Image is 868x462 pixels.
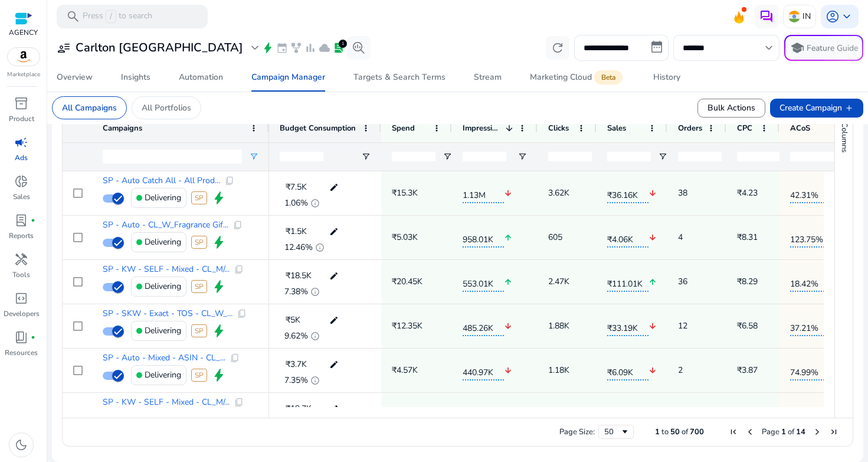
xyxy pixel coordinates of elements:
[737,123,752,134] span: CPC
[737,402,762,427] p: ₹11.36
[106,10,116,23] span: /
[333,42,345,54] span: lab_profile
[807,43,858,54] p: Feature Guide
[191,191,207,204] span: SP
[790,183,831,203] span: 42.31%
[598,425,634,439] div: Page Size
[284,199,308,207] span: 1.06%
[678,402,692,427] p: 104
[8,48,40,66] img: amazon.svg
[678,123,702,134] span: Orders
[548,181,569,205] p: 3.62K
[796,427,805,437] span: 14
[14,252,28,266] span: handyman
[280,123,356,134] span: Budget Consumption
[762,41,776,55] span: keyboard_arrow_down
[15,152,28,163] p: Ads
[648,181,657,206] mat-icon: arrow_downward
[548,358,569,382] p: 1.18K
[392,358,418,382] p: ₹4.57K
[310,331,320,341] span: info
[310,376,320,385] span: info
[76,41,243,55] h3: Carlton [GEOGRAPHIC_DATA]
[145,230,181,254] p: Delivering
[179,73,223,82] div: Automation
[31,218,35,223] span: fiber_manual_record
[678,181,687,205] p: 38
[234,265,244,274] span: content_copy
[504,314,512,339] mat-icon: arrow_downward
[310,199,320,208] span: info
[607,183,648,203] span: ₹36.16K
[737,358,758,382] p: ₹3.87
[251,73,325,82] div: Campaign Manager
[548,123,569,134] span: Clicks
[788,11,800,22] img: in.svg
[284,288,308,296] span: 7.38%
[678,358,683,382] p: 2
[212,235,226,249] span: bolt
[286,314,300,326] span: ₹5K
[737,181,758,205] p: ₹4.23
[559,427,595,437] div: Page Size:
[145,186,181,210] p: Delivering
[191,324,207,337] span: SP
[697,99,765,118] button: Bulk Actions
[57,41,71,55] span: user_attributes
[670,427,680,437] span: 50
[9,230,34,241] p: Reports
[14,330,28,344] span: book_4
[249,152,258,161] button: Open Filter Menu
[463,123,501,134] span: Impressions
[517,152,527,161] button: Open Filter Menu
[142,102,191,114] p: All Portfolios
[304,42,316,54] span: bar_chart
[607,360,648,380] span: ₹6.09K
[594,70,623,84] span: Beta
[392,181,418,205] p: ₹15.3K
[83,10,152,23] p: Press to search
[504,226,512,250] mat-icon: arrow_upward
[504,359,512,383] mat-icon: arrow_downward
[7,70,40,79] p: Marketplace
[326,356,342,373] mat-icon: edit
[655,427,660,437] span: 1
[504,181,512,206] mat-icon: arrow_downward
[103,221,228,229] span: SP - Auto - CL_W_Fragrance Gif...
[770,99,863,118] button: Create Campaignadd
[145,318,181,343] p: Delivering
[347,36,371,60] button: search_insights
[31,335,35,340] span: fiber_manual_record
[262,42,274,54] span: bolt
[326,178,342,196] mat-icon: edit
[762,427,779,437] span: Page
[103,123,142,134] span: Campaigns
[286,403,312,414] span: ₹19.7K
[443,152,452,161] button: Open Filter Menu
[326,400,342,418] mat-icon: edit
[790,360,831,380] span: 74.99%
[225,176,234,186] span: content_copy
[284,332,308,340] span: 9.62%
[648,314,657,339] mat-icon: arrow_downward
[392,402,422,427] p: ₹30.86K
[212,279,226,294] span: bolt
[653,73,680,82] div: History
[790,123,810,134] span: ACoS
[463,227,504,248] span: 958.01K
[548,314,569,338] p: 1.88K
[14,438,28,452] span: dark_mode
[284,243,313,252] span: 12.46%
[392,269,422,294] p: ₹20.45K
[844,103,854,113] span: add
[745,427,755,437] div: Previous Page
[551,41,565,55] span: refresh
[682,427,688,437] span: of
[286,181,307,193] span: ₹7.5K
[230,353,240,363] span: content_copy
[191,280,207,293] span: SP
[604,427,620,437] div: 50
[463,183,504,203] span: 1.13M
[66,9,80,24] span: search
[57,73,93,82] div: Overview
